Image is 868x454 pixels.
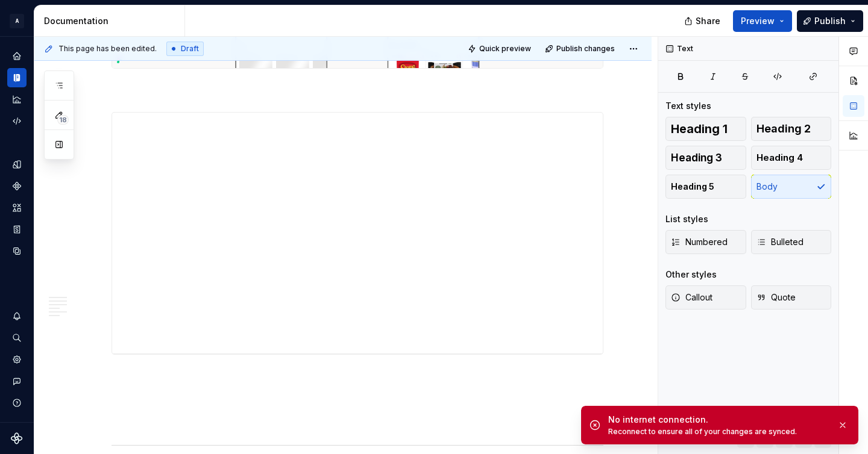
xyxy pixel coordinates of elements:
span: Heading 1 [671,123,728,135]
button: Contact support [7,372,27,391]
a: Data sources [7,241,27,261]
a: Code automation [7,111,27,131]
a: Settings [7,350,27,369]
span: Callout [671,291,712,303]
span: Numbered [671,236,728,248]
button: Publish changes [541,40,620,57]
div: Other styles [665,269,717,281]
button: Numbered [665,230,746,254]
button: Callout [665,285,746,309]
svg: Supernova Logo [11,432,23,444]
button: Search ⌘K [7,328,27,347]
span: Preview [741,15,775,27]
button: Bulleted [751,230,832,254]
a: Design tokens [7,155,27,174]
a: Analytics [7,90,27,109]
div: Text styles [665,100,711,112]
span: Heading 2 [756,123,811,135]
button: Quick preview [464,40,536,57]
div: A [10,14,24,28]
span: Quick preview [479,44,531,54]
button: Share [678,10,728,32]
span: Publish [814,15,846,27]
a: Assets [7,198,27,217]
span: This page has been edited. [58,44,157,54]
span: Draft [181,44,199,54]
a: Home [7,46,27,66]
span: Share [696,15,720,27]
a: Documentation [7,68,27,87]
div: No internet connection. [608,414,828,426]
button: Heading 3 [665,146,746,170]
button: Notifications [7,306,27,326]
button: Heading 5 [665,175,746,199]
span: Heading 5 [671,181,714,193]
div: Documentation [44,15,180,27]
button: Heading 1 [665,117,746,141]
button: A [2,8,31,34]
button: Preview [733,10,792,32]
div: List styles [665,213,708,225]
div: Reconnect to ensure all of your changes are synced. [608,427,828,437]
span: Heading 3 [671,152,722,164]
button: Heading 2 [751,117,832,141]
button: Publish [797,10,863,32]
a: Components [7,176,27,196]
span: Bulleted [756,236,804,248]
span: Publish changes [556,44,615,54]
a: Storybook stories [7,220,27,239]
button: Heading 4 [751,146,832,170]
button: Quote [751,285,832,309]
span: Quote [756,291,796,303]
span: Heading 4 [756,152,803,164]
span: 18 [57,115,69,125]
